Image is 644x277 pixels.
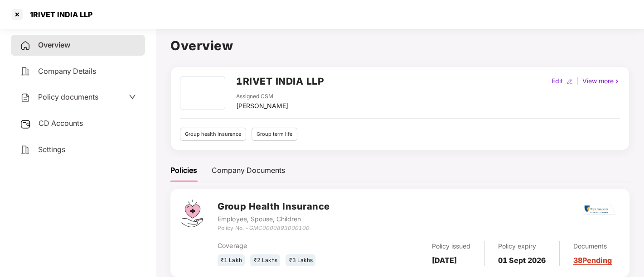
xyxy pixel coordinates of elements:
[170,165,197,176] div: Policies
[212,165,285,176] div: Company Documents
[38,92,98,101] span: Policy documents
[550,76,565,86] div: Edit
[218,200,329,214] h3: Group Health Insurance
[20,66,31,77] img: svg+xml;base64,PHN2ZyB4bWxucz0iaHR0cDovL3d3dy53My5vcmcvMjAwMC9zdmciIHdpZHRoPSIyNCIgaGVpZ2h0PSIyNC...
[581,76,622,86] div: View more
[250,254,280,267] div: ₹2 Lakhs
[38,67,96,76] span: Company Details
[20,119,31,129] img: svg+xml;base64,PHN2ZyB3aWR0aD0iMjUiIGhlaWdodD0iMjQiIHZpZXdCb3g9IjAgMCAyNSAyNCIgZmlsbD0ibm9uZSIgeG...
[575,76,581,86] div: |
[286,254,315,267] div: ₹3 Lakhs
[38,40,70,49] span: Overview
[39,119,83,128] span: CD Accounts
[498,256,546,265] b: 01 Sept 2026
[38,145,65,154] span: Settings
[236,92,288,101] div: Assigned CSM
[583,204,615,215] img: rsi.png
[236,74,324,89] h2: 1RIVET INDIA LLP
[236,101,288,111] div: [PERSON_NAME]
[573,241,612,251] div: Documents
[20,40,31,51] img: svg+xml;base64,PHN2ZyB4bWxucz0iaHR0cDovL3d3dy53My5vcmcvMjAwMC9zdmciIHdpZHRoPSIyNCIgaGVpZ2h0PSIyNC...
[498,241,546,251] div: Policy expiry
[432,241,470,251] div: Policy issued
[614,78,620,85] img: rightIcon
[432,256,457,265] b: [DATE]
[20,92,31,103] img: svg+xml;base64,PHN2ZyB4bWxucz0iaHR0cDovL3d3dy53My5vcmcvMjAwMC9zdmciIHdpZHRoPSIyNCIgaGVpZ2h0PSIyNC...
[252,128,297,141] div: Group term life
[218,224,329,233] div: Policy No. -
[170,36,629,56] h1: Overview
[180,128,246,141] div: Group health insurance
[129,93,136,100] span: down
[218,214,329,224] div: Employee, Spouse, Children
[567,78,573,85] img: editIcon
[218,254,245,267] div: ₹1 Lakh
[573,256,612,265] a: 38 Pending
[20,144,31,155] img: svg+xml;base64,PHN2ZyB4bWxucz0iaHR0cDovL3d3dy53My5vcmcvMjAwMC9zdmciIHdpZHRoPSIyNCIgaGVpZ2h0PSIyNC...
[218,241,351,251] div: Coverage
[248,224,309,231] i: GMC0000893000100
[24,10,92,19] div: 1RIVET INDIA LLP
[181,200,203,227] img: svg+xml;base64,PHN2ZyB4bWxucz0iaHR0cDovL3d3dy53My5vcmcvMjAwMC9zdmciIHdpZHRoPSI0Ny43MTQiIGhlaWdodD...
